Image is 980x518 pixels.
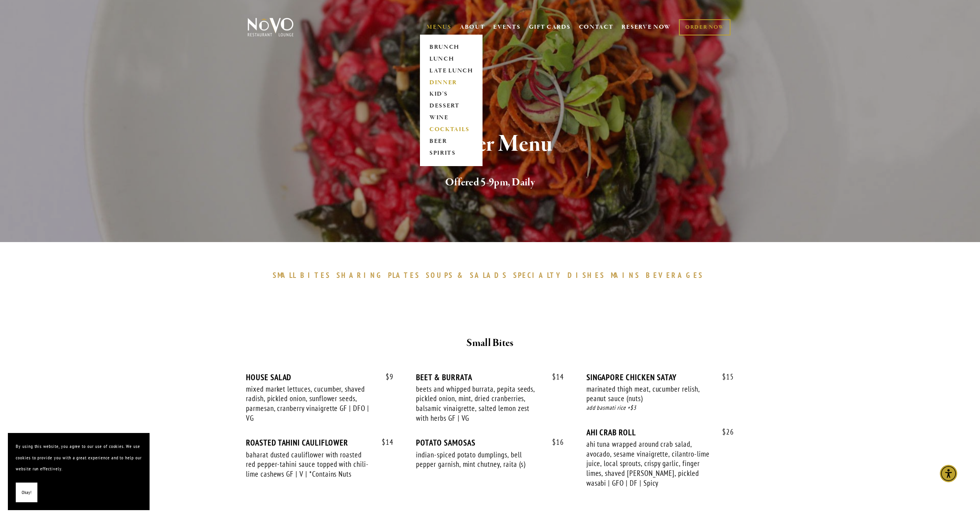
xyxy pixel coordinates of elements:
a: COCKTAILS [427,124,476,136]
span: SHARING [337,270,385,280]
div: AHI CRAB ROLL [586,427,734,437]
a: WINE [427,112,476,124]
div: BEET & BURRATA [416,372,564,382]
span: $ [382,437,386,447]
span: 14 [374,438,394,447]
a: BRUNCH [427,41,476,53]
a: ABOUT [460,23,485,31]
a: EVENTS [493,23,520,31]
a: SHARINGPLATES [337,270,424,280]
a: DINNER [427,77,476,89]
div: ROASTED TAHINI CAULIFLOWER [246,438,394,448]
span: DISHES [568,270,605,280]
a: RESERVE NOW [621,20,671,35]
span: & [457,270,466,280]
a: DESSERT [427,100,476,112]
a: ORDER NOW [679,19,730,35]
span: 9 [378,372,394,381]
a: SPIRITS [427,148,476,159]
a: MENUS [427,23,451,31]
span: 14 [544,372,564,381]
span: SPECIALTY [513,270,564,280]
span: BEVERAGES [646,270,703,280]
div: baharat dusted cauliflower with roasted red pepper-tahini sauce topped with chili-lime cashews GF... [246,450,371,479]
a: MAINS [611,270,644,280]
span: $ [722,372,726,381]
section: Cookie banner [8,433,150,510]
a: SPECIALTYDISHES [513,270,608,280]
span: 15 [714,372,734,381]
a: CONTACT [579,20,614,35]
span: 16 [544,438,564,447]
span: PLATES [388,270,420,280]
div: HOUSE SALAD [246,372,394,382]
div: Accessibility Menu [940,465,957,482]
a: SMALLBITES [273,270,335,280]
a: SOUPS&SALADS [426,270,511,280]
span: SMALL [273,270,296,280]
span: $ [552,372,556,381]
div: beets and whipped burrata, pepita seeds, pickled onion, mint, dried cranberries, balsamic vinaigr... [416,384,541,423]
span: SALADS [470,270,508,280]
a: GIFT CARDS [529,20,571,35]
div: marinated thigh meat, cucumber relish, peanut sauce (nuts) [586,384,712,403]
div: SINGAPORE CHICKEN SATAY [586,372,734,382]
span: SOUPS [426,270,453,280]
span: Okay! [22,487,31,498]
div: ahi tuna wrapped around crab salad, avocado, sesame vinaigrette, cilantro-lime juice, local sprou... [586,439,712,488]
a: LUNCH [427,53,476,65]
strong: Small Bites [466,336,513,350]
h2: Offered 5-9pm, Daily [261,174,719,191]
a: BEER [427,136,476,148]
span: 26 [714,427,734,437]
button: Okay! [16,483,37,503]
span: $ [386,372,390,381]
span: $ [722,427,726,437]
a: KID'S [427,89,476,100]
p: By using this website, you agree to our use of cookies. We use cookies to provide you with a grea... [16,441,142,475]
div: add basmati rice +$3 [586,403,734,413]
div: indian-spiced potato dumplings, bell pepper garnish, mint chutney, raita (s) [416,450,541,469]
div: mixed market lettuces, cucumber, shaved radish, pickled onion, sunflower seeds, parmesan, cranber... [246,384,371,423]
span: BITES [300,270,331,280]
h1: Dinner Menu [261,131,719,157]
img: Novo Restaurant &amp; Lounge [246,17,295,37]
div: POTATO SAMOSAS [416,438,564,448]
span: $ [552,437,556,447]
a: LATE LUNCH [427,65,476,77]
span: MAINS [611,270,640,280]
a: BEVERAGES [646,270,707,280]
